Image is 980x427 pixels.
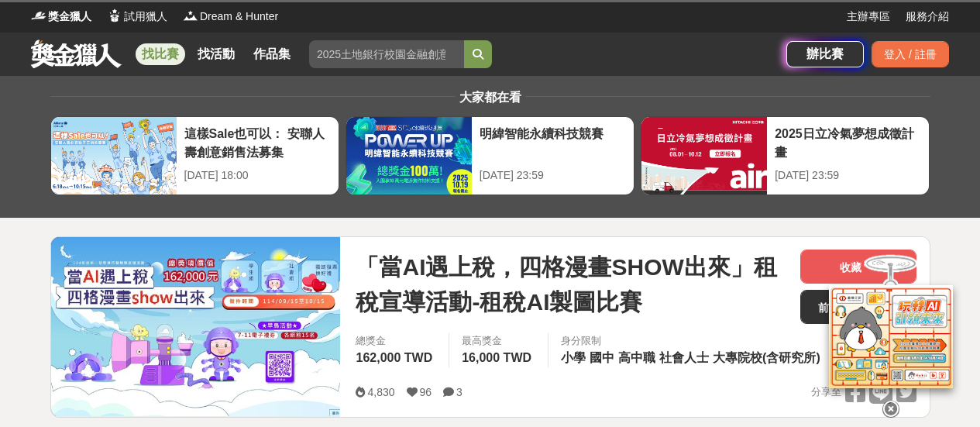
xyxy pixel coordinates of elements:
[183,9,278,25] a: LogoDream & Hunter
[31,8,46,23] img: Logo
[184,125,331,160] div: 這樣Sale也可以： 安聯人壽創意銷售法募集
[800,290,916,324] a: 前往比賽網站
[191,43,241,65] a: 找活動
[456,386,462,398] span: 3
[200,9,278,25] span: Dream & Hunter
[590,351,614,364] span: 國中
[786,41,864,67] a: 辦比賽
[247,43,297,65] a: 作品集
[906,9,949,25] a: 服務介紹
[480,125,626,160] div: 明緯智能永續科技競賽
[641,116,930,195] a: 2025日立冷氣夢想成徵計畫[DATE] 23:59
[775,125,921,160] div: 2025日立冷氣夢想成徵計畫
[184,167,331,184] div: [DATE] 18:00
[713,351,820,364] span: 大專院校(含研究所)
[659,351,709,364] span: 社會人士
[50,116,339,195] a: 這樣Sale也可以： 安聯人壽創意銷售法募集[DATE] 18:00
[456,91,525,104] span: 大家都在看
[31,9,91,25] a: Logo獎金獵人
[107,8,122,23] img: Logo
[124,9,167,25] span: 試用獵人
[480,167,626,184] div: [DATE] 23:59
[107,9,167,25] a: Logo試用獵人
[420,386,432,398] span: 96
[775,167,921,184] div: [DATE] 23:59
[872,41,949,67] div: 登入 / 註冊
[462,351,531,364] span: 16,000 TWD
[462,333,535,349] span: 最高獎金
[183,8,198,23] img: Logo
[829,285,953,388] img: d2146d9a-e6f6-4337-9592-8cefde37ba6b.png
[356,333,436,349] span: 總獎金
[561,333,824,349] div: 身分限制
[811,381,841,404] span: 分享至
[356,351,432,364] span: 162,000 TWD
[136,43,185,65] a: 找比賽
[309,40,464,68] input: 2025土地銀行校園金融創意挑戰賽：從你出發 開啟智慧金融新頁
[847,9,890,25] a: 主辦專區
[48,9,91,25] span: 獎金獵人
[561,351,586,364] span: 小學
[367,386,394,398] span: 4,830
[618,351,655,364] span: 高中職
[356,250,788,319] span: 「當AI遇上稅，四格漫畫SHOW出來」租稅宣導活動-租稅AI製圖比賽
[800,250,916,284] button: 收藏
[346,116,634,195] a: 明緯智能永續科技競賽[DATE] 23:59
[51,237,341,416] img: Cover Image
